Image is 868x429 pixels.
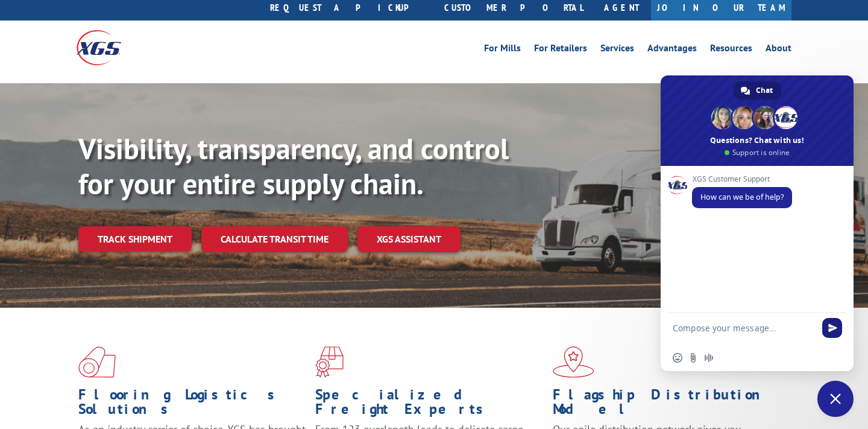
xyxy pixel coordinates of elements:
a: For Mills [484,43,521,57]
span: Insert an emoji [673,353,682,363]
a: Resources [710,43,752,57]
b: Visibility, transparency, and control for your entire supply chain. [78,130,509,202]
a: Services [600,43,634,57]
textarea: Compose your message... [673,323,815,345]
a: Calculate transit time [201,226,348,252]
span: Audio message [704,353,714,363]
div: Chat [734,81,781,100]
span: Send a file [688,353,698,363]
span: XGS Customer Support [692,175,792,183]
img: xgs-icon-total-supply-chain-intelligence-red [78,346,116,378]
span: Chat [756,81,773,100]
h1: Flagship Distribution Model [553,387,781,422]
a: Advantages [647,43,697,57]
img: xgs-icon-flagship-distribution-model-red [553,346,594,378]
img: xgs-icon-focused-on-flooring-red [315,346,344,378]
span: Send [822,318,842,338]
h1: Specialized Freight Experts [315,387,543,422]
a: Track shipment [78,226,192,252]
a: About [766,43,791,57]
h1: Flooring Logistics Solutions [78,387,306,422]
a: For Retailers [534,43,587,57]
span: How can we be of help? [700,192,784,202]
div: Close chat [817,381,854,417]
a: XGS ASSISTANT [357,226,461,252]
